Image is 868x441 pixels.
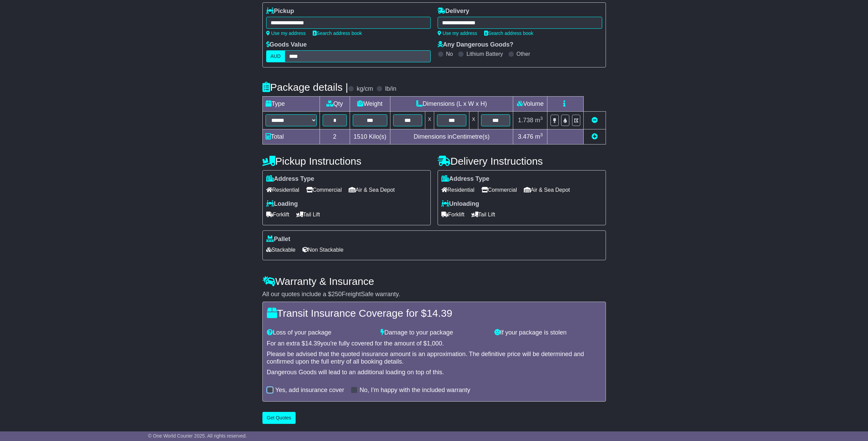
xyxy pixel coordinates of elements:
[441,175,490,183] label: Address Type
[535,117,543,124] span: m
[262,81,348,93] h4: Package details |
[353,133,367,140] span: 1510
[305,340,321,347] span: 14.39
[266,244,296,255] span: Stackable
[302,244,344,255] span: Non Stackable
[266,41,307,49] label: Goods Value
[484,30,533,36] a: Search address book
[446,51,453,57] label: No
[266,200,298,208] label: Loading
[262,155,431,167] h4: Pickup Instructions
[306,185,342,195] span: Commercial
[518,117,533,124] span: 1.738
[262,291,606,298] div: All our quotes include a $ FreightSafe warranty.
[320,97,350,112] td: Qty
[349,185,395,195] span: Air & Sea Depot
[263,329,377,337] div: Loss of your package
[535,133,543,140] span: m
[441,185,475,195] span: Residential
[390,129,513,144] td: Dimensions in Centimetre(s)
[357,85,373,93] label: kg/cm
[266,30,306,36] a: Use my address
[262,276,606,287] h4: Warranty & Insurance
[466,51,503,57] label: Lithium Battery
[540,116,543,121] sup: 3
[266,175,314,183] label: Address Type
[592,133,598,140] a: Add new item
[524,185,570,195] span: Air & Sea Depot
[266,50,285,62] label: AUD
[266,185,299,195] span: Residential
[267,307,601,319] h4: Transit Insurance Coverage for $
[438,30,477,36] a: Use my address
[267,369,601,376] div: Dangerous Goods will lead to an additional loading on top of this.
[438,41,514,49] label: Any Dangerous Goods?
[491,329,605,337] div: If your package is stolen
[320,129,350,144] td: 2
[427,307,452,319] span: 14.39
[385,85,396,93] label: lb/in
[592,117,598,124] a: Remove this item
[427,340,442,347] span: 1,000
[350,97,390,112] td: Weight
[275,387,344,394] label: Yes, add insurance cover
[469,112,478,129] td: x
[267,351,601,365] div: Please be advised that the quoted insurance amount is an approximation. The definitive price will...
[262,129,320,144] td: Total
[517,51,530,57] label: Other
[441,200,479,208] label: Unloading
[438,8,469,15] label: Delivery
[540,132,543,137] sup: 3
[296,209,320,220] span: Tail Lift
[481,185,517,195] span: Commercial
[266,8,294,15] label: Pickup
[360,387,470,394] label: No, I'm happy with the included warranty
[377,329,491,337] div: Damage to your package
[513,97,547,112] td: Volume
[438,155,606,167] h4: Delivery Instructions
[425,112,434,129] td: x
[262,97,320,112] td: Type
[262,412,296,424] button: Get Quotes
[266,236,290,243] label: Pallet
[313,30,362,36] a: Search address book
[266,209,289,220] span: Forklift
[390,97,513,112] td: Dimensions (L x W x H)
[518,133,533,140] span: 3.476
[267,340,601,348] div: For an extra $ you're fully covered for the amount of $ .
[441,209,465,220] span: Forklift
[332,291,342,298] span: 250
[148,433,247,439] span: © One World Courier 2025. All rights reserved.
[471,209,495,220] span: Tail Lift
[350,129,390,144] td: Kilo(s)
